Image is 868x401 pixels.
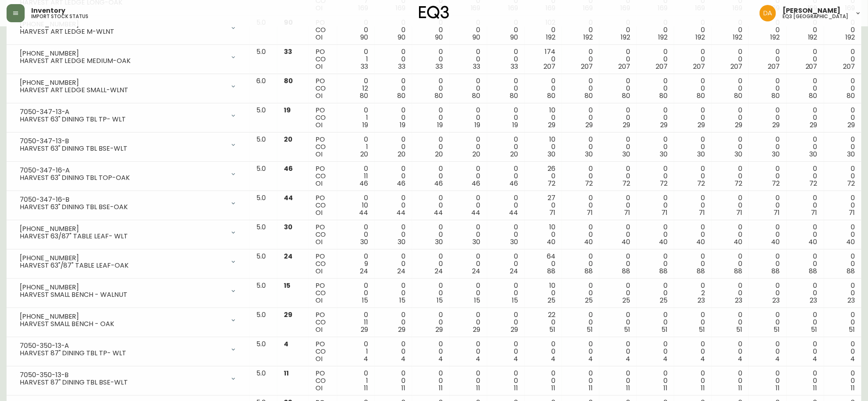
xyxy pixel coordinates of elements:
[584,237,593,247] span: 40
[284,135,292,144] span: 20
[511,62,518,71] span: 33
[396,208,405,217] span: 44
[472,179,481,188] span: 46
[20,225,225,233] div: [PHONE_NUMBER]
[494,224,518,246] div: 0 0
[622,179,630,188] span: 72
[659,91,668,100] span: 80
[697,179,705,188] span: 72
[344,77,368,100] div: 0 12
[344,224,368,246] div: 0 0
[643,165,668,187] div: 0 0
[361,62,368,71] span: 33
[360,91,368,100] span: 80
[681,194,705,217] div: 0 0
[531,107,555,129] div: 10 0
[693,62,705,71] span: 207
[831,165,855,187] div: 0 0
[783,14,848,19] h5: eq3 [GEOGRAPHIC_DATA]
[13,282,243,300] div: [PHONE_NUMBER]HARVEST SMALL BENCH - WALNUT
[547,91,555,100] span: 80
[773,120,780,130] span: 29
[643,77,668,100] div: 0 0
[31,7,65,14] span: Inventory
[20,174,225,182] div: HARVEST 63" DINING TBL TOP-OAK
[585,91,593,100] span: 80
[473,62,481,71] span: 33
[755,107,780,129] div: 0 0
[606,194,630,217] div: 0 0
[735,179,743,188] span: 72
[20,313,225,320] div: [PHONE_NUMBER]
[344,107,368,129] div: 0 1
[20,57,225,65] div: HARVEST ART LEDGE MEDIUM-OAK
[661,208,668,217] span: 71
[397,179,405,188] span: 46
[419,165,443,187] div: 0 0
[755,136,780,158] div: 0 0
[531,77,555,100] div: 0 0
[284,76,293,86] span: 80
[344,136,368,158] div: 0 1
[362,120,368,130] span: 19
[284,105,291,115] span: 19
[284,193,293,203] span: 44
[718,165,742,187] div: 0 0
[20,203,225,211] div: HARVEST 63" DINING TBL BSE-OAK
[419,77,443,100] div: 0 0
[547,237,555,247] span: 40
[456,48,480,70] div: 0 0
[419,224,443,246] div: 0 0
[621,33,630,42] span: 192
[13,253,243,271] div: [PHONE_NUMBER]HARVEST 63"/87" TABLE LEAF-OAK
[643,194,668,217] div: 0 0
[755,48,780,70] div: 0 0
[20,254,225,262] div: [PHONE_NUMBER]
[831,48,855,70] div: 0 0
[772,91,780,100] span: 80
[569,77,593,100] div: 0 0
[20,262,225,269] div: HARVEST 63"/87" TABLE LEAF-OAK
[398,33,405,42] span: 90
[681,224,705,246] div: 0 0
[381,165,405,187] div: 0 0
[13,165,243,183] div: 7050-347-16-AHARVEST 63" DINING TBL TOP-OAK
[643,19,668,41] div: 0 0
[755,224,780,246] div: 0 0
[20,145,225,152] div: HARVEST 63" DINING TBL BSE-WLT
[510,33,518,42] span: 90
[20,371,225,379] div: 7050-350-13-B
[774,208,780,217] span: 71
[831,77,855,100] div: 0 0
[622,149,630,159] span: 30
[360,237,368,247] span: 30
[381,136,405,158] div: 0 0
[793,136,817,158] div: 0 0
[434,208,443,217] span: 44
[793,224,817,246] div: 0 0
[585,149,593,159] span: 30
[755,77,780,100] div: 0 0
[659,237,668,247] span: 40
[510,149,518,159] span: 20
[344,19,368,41] div: 0 0
[681,165,705,187] div: 0 0
[531,136,555,158] div: 10 0
[768,62,780,71] span: 207
[315,77,331,100] div: PO CO
[681,19,705,41] div: 0 0
[696,237,705,247] span: 40
[831,224,855,246] div: 0 0
[718,77,742,100] div: 0 0
[755,165,780,187] div: 0 0
[315,136,331,158] div: PO CO
[31,14,88,19] h5: import stock status
[13,340,243,359] div: 7050-350-13-AHARVEST 87" DINING TBL TP- WLT
[697,91,705,100] span: 80
[13,224,243,242] div: [PHONE_NUMBER]HARVEST 63/87" TABLE LEAF- WLT
[315,120,322,130] span: OI
[20,116,225,123] div: HARVEST 63" DINING TBL TP- WLT
[569,224,593,246] div: 0 0
[793,107,817,129] div: 0 0
[531,224,555,246] div: 10 0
